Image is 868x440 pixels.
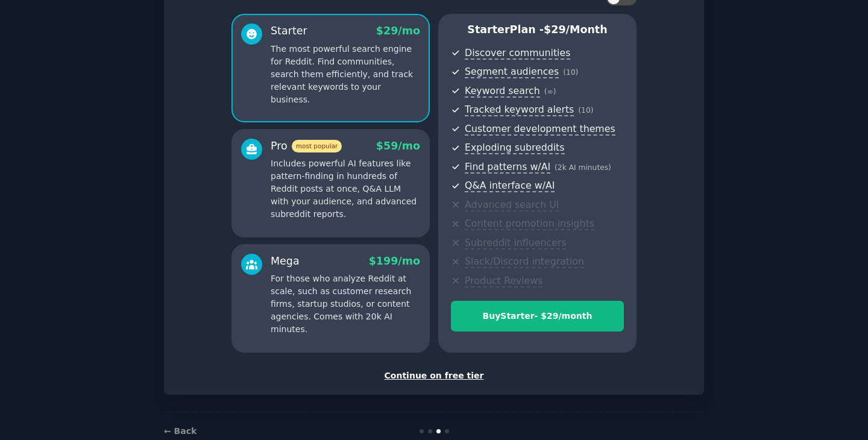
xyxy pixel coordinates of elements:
span: ( 10 ) [578,106,593,115]
span: Tracked keyword alerts [465,104,574,116]
span: Product Reviews [465,275,542,288]
div: Pro [271,139,342,154]
span: Segment audiences [465,66,559,78]
span: ( 2k AI minutes ) [555,163,611,172]
span: Exploding subreddits [465,142,564,154]
span: most popular [292,140,342,152]
span: $ 29 /month [544,24,608,36]
span: ( 10 ) [563,68,578,77]
button: BuyStarter- $29/month [451,301,624,332]
span: Slack/Discord integration [465,256,584,268]
p: Includes powerful AI features like pattern-finding in hundreds of Reddit posts at once, Q&A LLM w... [271,157,420,221]
a: ← Back [164,426,197,436]
span: Customer development themes [465,123,615,136]
span: Q&A interface w/AI [465,180,555,192]
div: Buy Starter - $ 29 /month [451,310,623,322]
span: ( ∞ ) [544,87,556,96]
span: Subreddit influencers [465,237,566,250]
div: Starter [271,24,307,39]
p: Starter Plan - [451,22,624,37]
span: $ 59 /mo [376,140,420,152]
p: The most powerful search engine for Reddit. Find communities, search them efficiently, and track ... [271,43,420,106]
span: Keyword search [465,85,540,98]
div: Mega [271,254,300,269]
div: Continue on free tier [177,369,691,382]
span: Find patterns w/AI [465,161,550,174]
span: Content promotion insights [465,218,594,230]
span: $ 29 /mo [376,25,420,37]
p: For those who analyze Reddit at scale, such as customer research firms, startup studios, or conte... [271,272,420,336]
span: $ 199 /mo [369,255,420,267]
span: Advanced search UI [465,199,559,212]
span: Discover communities [465,47,570,60]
